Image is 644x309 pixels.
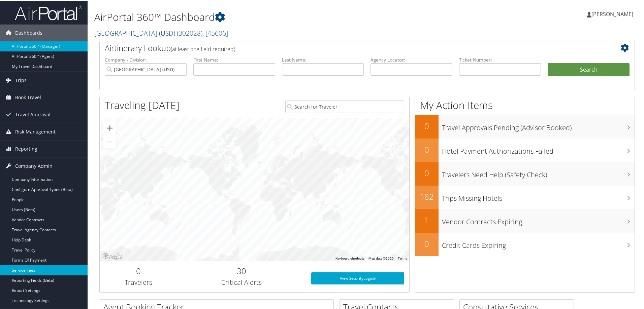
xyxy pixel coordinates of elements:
[285,100,404,112] input: Search for Traveler
[182,277,301,286] h3: Critical Alerts
[415,232,635,256] a: 0Credit Cards Expiring
[15,140,37,157] span: Reporting
[442,166,635,179] h3: Travelers Need Help (Safety Check)
[105,42,585,53] h2: Airtinerary Lookup
[15,24,42,41] span: Dashboards
[15,88,41,105] span: Book Travel
[459,56,541,63] label: Ticket Number:
[548,63,630,76] button: Search
[103,134,117,148] button: Zoom out
[442,213,635,226] h3: Vendor Contracts Expiring
[442,119,635,132] h3: Travel Approvals Pending (Advisor Booked)
[202,28,228,37] span: , [ 45606 ]
[587,3,640,24] a: [PERSON_NAME]
[442,190,635,202] h3: Trips Missing Hotels
[415,167,439,178] h2: 0
[105,265,172,276] h2: 0
[415,214,439,225] h2: 1
[105,56,187,63] label: Company - Division:
[182,265,301,276] h2: 30
[415,138,635,161] a: 0Hotel Payment Authorizations Failed
[415,237,439,249] h2: 0
[415,208,635,232] a: 1Vendor Contracts Expiring
[94,28,228,37] a: [GEOGRAPHIC_DATA] (USD)
[415,114,635,138] a: 0Travel Approvals Pending (Advisor Booked)
[398,256,407,260] a: Terms (opens in new tab)
[94,9,458,24] h1: AirPortal 360™ Dashboard
[415,120,439,131] h2: 0
[368,256,394,260] span: Map data ©2025
[193,56,275,63] label: First Name:
[105,98,180,112] h1: Traveling [DATE]
[415,185,635,208] a: 182Trips Missing Hotels
[415,98,635,112] h1: My Action Items
[415,190,439,202] h2: 182
[15,106,51,122] span: Travel Approval
[177,28,202,37] span: ( 302028 )
[15,71,27,88] span: Trips
[15,4,82,20] img: airportal-logo.png
[15,157,53,174] span: Company Admin
[335,256,364,260] button: Keyboard shortcuts
[101,252,124,260] a: Open this area in Google Maps (opens a new window)
[105,277,172,286] h3: Travelers
[442,237,635,249] h3: Credit Cards Expiring
[415,143,439,155] h2: 0
[101,252,124,260] img: Google
[15,123,56,140] span: Risk Management
[371,56,452,63] label: Agency Locator:
[171,45,235,52] span: (at least one field required)
[311,272,404,284] a: View SecurityLogic®
[591,10,633,17] span: [PERSON_NAME]
[442,143,635,155] h3: Hotel Payment Authorizations Failed
[282,56,364,63] label: Last Name:
[103,121,117,134] button: Zoom in
[415,161,635,185] a: 0Travelers Need Help (Safety Check)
